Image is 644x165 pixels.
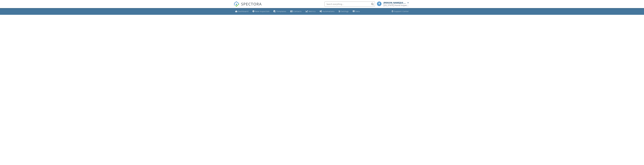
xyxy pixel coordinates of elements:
[234,1,239,7] img: The Best Home Inspection Software - Spectora
[352,9,361,14] a: Data
[238,10,249,13] div: Dashboard
[391,9,410,14] a: Support Center
[305,9,317,14] a: Metrics
[338,9,350,14] a: Settings
[355,10,360,13] div: Data
[341,10,349,13] div: Settings
[319,9,336,14] a: Automations (Basic)
[383,2,407,4] div: [PERSON_NAME][US_STATE]
[324,2,375,7] input: Search everything...
[323,10,335,13] div: Automations
[293,10,302,13] div: Contacts
[241,1,262,7] span: SPECTORA
[255,10,270,13] div: New Inspection
[394,10,409,13] div: Support Center
[273,9,287,14] a: Templates
[383,4,409,7] div: Washington Home Inspections
[309,10,316,13] div: Metrics
[234,3,262,9] a: SPECTORA
[289,9,303,14] a: Contacts
[252,9,271,14] a: New Inspection
[276,10,286,13] div: Templates
[234,9,250,14] a: Dashboard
